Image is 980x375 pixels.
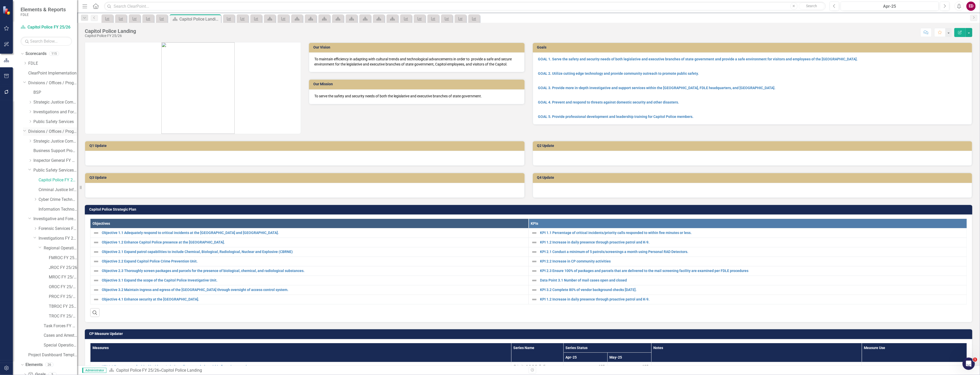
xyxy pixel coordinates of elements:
img: Not Defined [531,249,537,255]
td: Double-Click to Edit Right Click for Context Menu [529,238,967,247]
a: JROC FY 25/26 [49,265,77,271]
a: Data Point 3.1 Number of mail cases open and closed [540,278,964,282]
div: Capitol Police Landing [161,368,202,373]
td: Double-Click to Edit Right Click for Context Menu [90,266,529,276]
a: KPI 2.2 Increase in CP community activities [540,259,964,263]
a: Business Support Program FY 25/26 [33,148,77,154]
a: KPI 1.2 Increase in daily presence through proactive patrol and K-9. [540,240,964,244]
h3: Goals [537,45,970,49]
a: Public Safety Services [33,119,77,125]
a: Cases and Arrests FY25/26 [44,333,77,339]
td: Double-Click to Edit Right Click for Context Menu [90,295,529,304]
img: Not Defined [531,268,537,274]
span: Priority 1 & 2 Calls For Service [514,364,561,374]
img: Not Defined [93,249,99,255]
a: GOAL 1. Serve the safety and security needs of both legislative and executive branches of state g... [538,57,858,61]
td: Double-Click to Edit Right Click for Context Menu [529,228,967,238]
a: Divisions / Offices / Programs [28,80,77,86]
img: Not Defined [531,277,537,284]
a: Objective 2.3 Thoroughly screen packages and parcels for the presence of biological, chemical, an... [102,269,526,273]
a: Objective 4.1 Enhance security at the [GEOGRAPHIC_DATA]. [102,297,526,301]
span: 605 [599,364,605,369]
a: KPI 2.3 Ensure 100% of packages and parcels that are delivered to the mail screening facility are... [540,269,964,273]
h3: Our Mission [313,82,522,86]
button: ED [966,2,976,11]
input: Search ClearPoint... [104,2,826,11]
img: Not Defined [93,287,99,293]
td: Double-Click to Edit Right Click for Context Menu [529,285,967,295]
img: Not Defined [531,230,537,236]
a: Scorecards [25,51,47,57]
img: Not Defined [531,239,537,246]
a: Forensic Services FY 25/26 [39,226,77,232]
h3: CP Measure Updater [89,332,970,336]
a: GOAL 4. Prevent and respond to threats against domestic security and other disasters. [538,100,679,104]
a: Divisions / Offices / Programs FY 25/26 [28,129,77,135]
a: Investigative and Forensic Services FY 25/26 [33,216,77,222]
td: Double-Click to Edit Right Click for Context Menu [90,238,529,247]
a: OROC FY 25/26 [49,284,77,290]
td: Double-Click to Edit Right Click for Context Menu [90,228,529,238]
h3: Q1 Update [89,144,522,148]
img: Not Defined [531,258,537,265]
td: Double-Click to Edit Right Click for Context Menu [90,247,529,257]
td: Double-Click to Edit Right Click for Context Menu [529,257,967,266]
a: Objective 3.1 Expand the scope of the Capitol Police Investigative Unit. [102,278,526,282]
td: Double-Click to Edit Right Click for Context Menu [90,285,529,295]
a: TROC FY 25/26 [49,313,77,319]
a: Criminal Justice Information Services FY 25/26 [39,187,77,193]
div: 26 [45,363,53,367]
span: 605 [643,364,649,369]
a: KPI 2.1 Conduct a minimum of 5 patrols/screenings a month using Personal RAD Detectors. [540,250,964,254]
a: Objective 2.2 Expand Capitol Police Crime Prevention Unit. [102,259,526,263]
input: Search Below... [21,37,72,46]
a: GOAL 5. Provide professional development and leadership training for Capitol Police members. [538,115,694,119]
a: KPI 3.2 Complete 80% of vendor background checks [DATE]. [540,288,964,292]
div: Apr-25 [842,3,937,10]
a: GOAL 3. Provide more in-depth investigative and support services within the [GEOGRAPHIC_DATA], FD... [538,86,776,90]
img: Not Defined [93,239,99,246]
h3: Q2 Update [537,144,970,148]
td: Double-Click to Edit Right Click for Context Menu [529,276,967,285]
a: FMROC FY 25/26 [49,255,77,261]
a: MROC FY 25/26 [49,274,77,280]
td: Double-Click to Edit Right Click for Context Menu [90,276,529,285]
a: Cyber Crime Technology & Telecommunications FY25/26 [39,197,77,203]
a: KPI 1.1 Percentage of critical incidents/priority calls responded to within five minutes or less. [540,231,964,235]
a: Project Dashboard Template [28,352,77,358]
a: Objective 3.2 Maintain ingress and egress of the [GEOGRAPHIC_DATA] through oversight of access co... [102,288,526,292]
a: PROC FY 25/26 [49,294,77,300]
a: Inspector General FY 25/26 [33,158,77,164]
img: Not Defined [93,277,99,284]
td: Double-Click to Edit Right Click for Context Menu [529,295,967,304]
img: Not Defined [93,296,99,303]
a: Information Technology Services FY 25/26 [39,207,77,212]
img: Not Defined [93,258,99,265]
a: Public Safety Services FY 25/26 [33,167,77,173]
div: Capitol Police FY 25/26 [85,34,136,38]
a: Special Operations Team FY25/26 [44,342,77,348]
a: Investigations and Forensic Sciences [33,109,77,115]
a: KPI 1.1 Percentage of critical incidents/priority calls responded to within five minutes or less. [102,365,508,369]
img: Not Defined [531,296,537,303]
a: TBROC FY 25/26 [49,304,77,310]
img: Not Defined [93,230,99,236]
a: Investigations FY 25/26 [39,236,77,241]
div: 115 [49,52,59,56]
img: Not Defined [531,287,537,293]
span: Administrator [82,368,106,373]
iframe: Intercom live chat [963,358,975,370]
span: Elements & Reports [21,6,66,13]
a: GOAL 2. Utilize cutting edge technology and provide community outreach to promote public safety. [538,71,699,76]
a: Elements [25,362,43,368]
p: To maintain efficiency in adapting with cultural trends and technological advancements in order t... [314,57,519,67]
div: Capitol Police Landing [179,16,220,22]
h3: Q4 Update [537,176,970,180]
a: Objective 1.1 Adequately respond to critical incidents at the [GEOGRAPHIC_DATA] and [GEOGRAPHIC_D... [102,231,526,235]
a: Capitol Police FY 25/26 [116,368,159,373]
a: ClearPoint Implementation [28,70,77,76]
a: Task Forces FY 25/26 [44,323,77,329]
a: Capitol Police FY 25/26 [39,177,77,183]
a: KPI 1.2 Increase in daily presence through proactive patrol and K-9. [540,297,964,301]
